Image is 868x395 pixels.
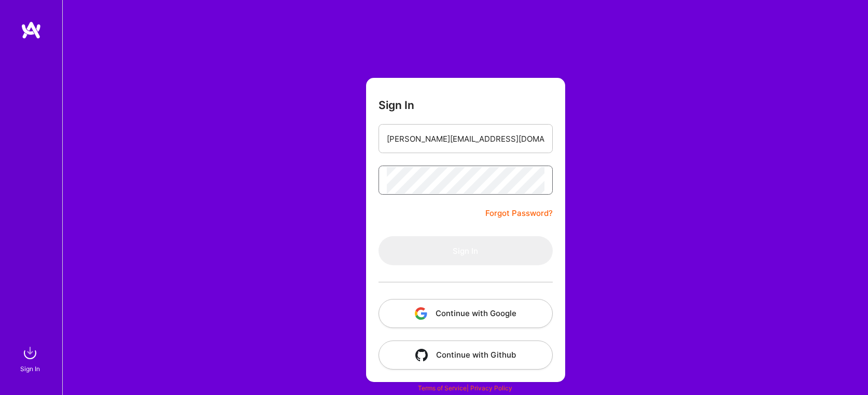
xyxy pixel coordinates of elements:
[22,343,40,374] a: sign inSign In
[470,384,512,392] a: Privacy Policy
[485,207,553,220] a: Forgot Password?
[379,99,414,112] h3: Sign In
[20,363,40,374] div: Sign In
[415,349,428,361] img: icon
[379,340,553,370] button: Continue with Github
[20,343,40,363] img: sign in
[415,307,427,320] img: icon
[379,236,553,265] button: Sign In
[387,126,544,152] input: Email...
[418,384,512,392] span: |
[418,384,467,392] a: Terms of Service
[379,299,553,328] button: Continue with Google
[21,21,41,39] img: logo
[62,364,868,390] div: © 2025 ATeams Inc., All rights reserved.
